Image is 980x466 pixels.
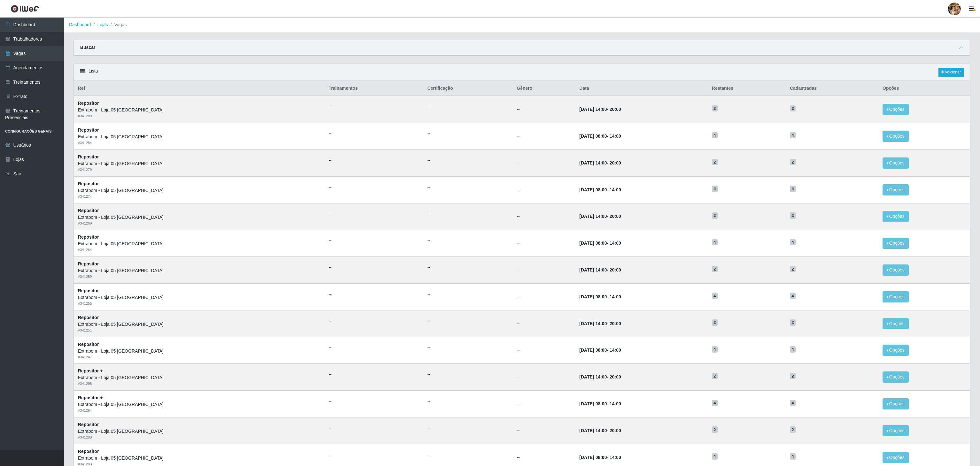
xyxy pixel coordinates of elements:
strong: - [579,455,621,460]
div: Extrabom - Loja 05 [GEOGRAPHIC_DATA] [78,267,321,274]
ul: -- [427,452,509,458]
button: Opções [883,264,909,276]
time: 20:00 [610,321,621,326]
div: Extrabom - Loja 05 [GEOGRAPHIC_DATA] [78,160,321,167]
span: 2 [712,266,718,272]
ul: -- [427,210,509,217]
strong: - [579,160,621,165]
span: 2 [712,426,718,433]
button: Opções [883,131,909,142]
div: # 341264 [78,247,321,253]
div: Extrabom - Loja 05 [GEOGRAPHIC_DATA] [78,401,321,408]
strong: - [579,107,621,112]
time: [DATE] 08:00 [579,241,607,246]
time: [DATE] 14:00 [579,160,607,165]
ul: -- [329,318,420,325]
span: 2 [712,105,718,112]
ul: -- [329,264,420,271]
ul: -- [427,184,509,191]
span: 4 [712,293,718,299]
span: 2 [790,212,796,219]
ul: -- [427,291,509,298]
strong: - [579,348,621,353]
button: Opções [883,345,909,356]
td: -- [513,176,575,203]
time: 14:00 [610,187,621,192]
strong: - [579,401,621,406]
button: Opções [883,318,909,329]
button: Opções [883,184,909,195]
strong: - [579,374,621,379]
ul: -- [329,157,420,164]
span: 2 [790,105,796,112]
span: 2 [790,426,796,433]
span: 2 [712,212,718,219]
td: -- [513,283,575,310]
time: 20:00 [610,214,621,219]
strong: Repositor [78,342,99,347]
span: 2 [790,159,796,165]
ul: -- [329,184,420,191]
ul: -- [427,130,509,137]
strong: Buscar [80,45,95,50]
time: 20:00 [610,107,621,112]
div: # 341284 [78,140,321,146]
strong: - [579,267,621,272]
div: # 341288 [78,435,321,440]
strong: - [579,428,621,433]
div: Extrabom - Loja 05 [GEOGRAPHIC_DATA] [78,134,321,140]
span: 4 [790,186,796,192]
strong: Repositor [78,449,99,454]
time: 20:00 [610,374,621,379]
div: Extrabom - Loja 05 [GEOGRAPHIC_DATA] [78,187,321,194]
span: 4 [790,132,796,139]
button: Opções [883,452,909,463]
time: 14:00 [610,348,621,353]
ul: -- [329,425,420,432]
ul: -- [427,103,509,110]
ul: -- [329,452,420,458]
strong: Repositor [78,422,99,427]
time: 14:00 [610,134,621,139]
strong: - [579,214,621,219]
div: Extrabom - Loja 05 [GEOGRAPHIC_DATA] [78,214,321,221]
button: Opções [883,398,909,409]
time: [DATE] 08:00 [579,294,607,299]
div: # 341294 [78,408,321,413]
strong: Repositor [78,261,99,266]
ul: -- [427,425,509,432]
time: 14:00 [610,294,621,299]
strong: Repositor [78,208,99,213]
li: Vagas [108,21,127,28]
time: [DATE] 14:00 [579,267,607,272]
time: [DATE] 08:00 [579,187,607,192]
td: -- [513,123,575,150]
time: 20:00 [610,267,621,272]
strong: Repositor [78,101,99,106]
button: Opções [883,157,909,169]
div: # 341298 [78,381,321,386]
strong: - [579,241,621,246]
ul: -- [329,103,420,110]
time: [DATE] 14:00 [579,214,607,219]
div: # 341279 [78,167,321,172]
div: Extrabom - Loja 05 [GEOGRAPHIC_DATA] [78,455,321,462]
div: Extrabom - Loja 05 [GEOGRAPHIC_DATA] [78,294,321,301]
ul: -- [427,264,509,271]
span: 2 [712,373,718,379]
ul: -- [427,398,509,405]
ul: -- [427,237,509,244]
ul: -- [427,344,509,351]
strong: - [579,294,621,299]
button: Opções [883,291,909,302]
div: # 341274 [78,194,321,199]
th: Ref [74,81,325,96]
td: -- [513,337,575,364]
td: -- [513,310,575,337]
strong: - [579,321,621,326]
strong: Repositor + [78,368,103,373]
span: 4 [790,293,796,299]
span: 4 [790,453,796,460]
ul: -- [427,371,509,378]
div: Extrabom - Loja 05 [GEOGRAPHIC_DATA] [78,321,321,328]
